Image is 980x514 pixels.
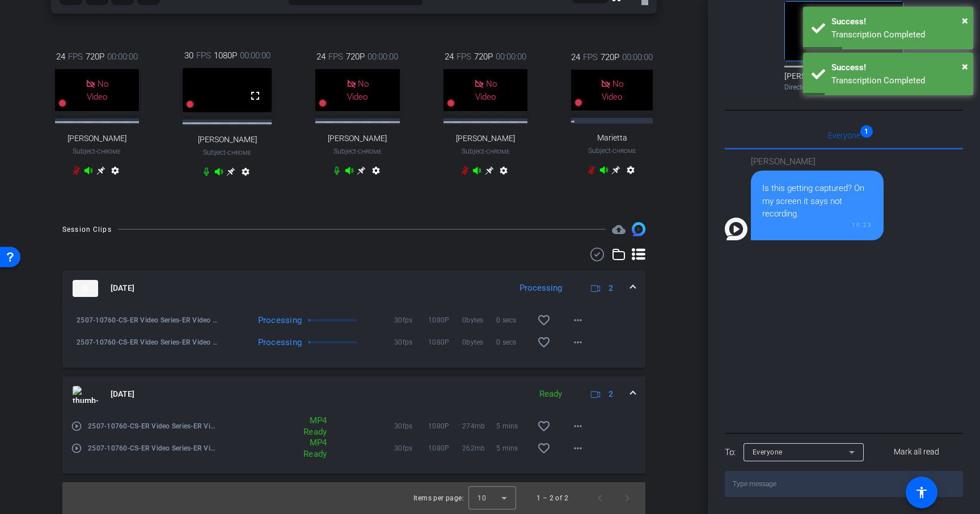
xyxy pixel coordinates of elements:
div: Processing [252,337,305,348]
span: 1080P [428,315,462,326]
div: To: [725,446,736,459]
span: Everyone [828,131,860,139]
div: Processing [514,282,568,295]
button: Previous page [586,485,614,512]
span: 2507-10760-CS-ER Video Series-ER Video Series- Episode 2-[PERSON_NAME]-2025-08-15-10-18-20-981-0 [77,315,218,326]
div: [PERSON_NAME] [751,155,884,168]
span: - [95,147,97,155]
span: Everyone [753,448,783,456]
span: Subject [333,146,382,156]
span: [PERSON_NAME] [198,135,257,145]
span: 720P [86,50,104,63]
mat-icon: settings [624,165,637,179]
div: MP4 Ready [280,437,332,460]
mat-icon: more_horiz [571,335,585,349]
span: 0 secs [496,337,530,348]
img: Profile [725,218,747,240]
span: [PERSON_NAME] [328,134,387,143]
span: Subject [73,146,121,156]
mat-icon: fullscreen [248,89,262,103]
span: Chrome [612,148,636,154]
mat-icon: settings [369,166,383,180]
span: 00:00:00 [107,50,138,63]
div: Ready [534,388,568,401]
div: Director [784,82,903,92]
mat-icon: settings [497,166,510,180]
div: Transcription Completed [831,28,965,41]
mat-icon: more_horiz [571,313,585,327]
mat-icon: favorite_border [537,313,551,327]
span: Mark all read [894,446,939,458]
span: [PERSON_NAME] [67,134,126,143]
span: 24 [56,50,65,63]
span: 2507-10760-CS-ER Video Series-ER Video Series- Episode 2-[PERSON_NAME]-2025-08-15-12-08-22-056-3 [88,443,218,454]
mat-expansion-panel-header: thumb-nail[DATE]Ready2 [62,376,645,413]
div: Processing [252,315,305,326]
mat-icon: favorite_border [537,335,551,349]
mat-icon: favorite_border [537,441,551,455]
span: 1080P [428,443,462,454]
span: - [356,147,358,155]
mat-icon: settings [108,166,122,180]
span: No Video [602,79,623,102]
button: Mark all read [871,442,964,462]
span: FPS [196,49,211,62]
span: 274mb [462,420,496,432]
span: × [962,60,968,73]
span: Subject [203,147,251,158]
div: Is this getting captured? On my screen it says not recording. [762,182,872,220]
div: [PERSON_NAME] [784,70,903,92]
span: 0 secs [496,315,530,326]
span: Destinations for your clips [612,223,626,236]
span: 2 [609,282,613,294]
img: Session clips [632,222,645,236]
span: Chrome [358,148,382,155]
mat-icon: favorite_border [537,419,551,433]
div: Session Clips [62,224,112,235]
mat-icon: more_horiz [571,419,585,433]
span: Marietta [597,133,627,143]
div: Items per page: [413,492,464,504]
div: 10:23 [762,220,872,229]
img: thumb-nail [73,386,98,403]
span: 720P [601,51,619,63]
span: 5 mins [496,443,530,454]
span: Chrome [486,148,510,155]
span: 30 [184,49,193,62]
span: No Video [87,79,108,102]
div: Success! [831,15,965,28]
span: FPS [583,51,598,63]
span: [PERSON_NAME] [456,134,515,143]
span: - [226,148,227,156]
span: Chrome [97,148,121,155]
span: Subject [588,146,636,156]
mat-icon: cloud_upload [612,223,626,236]
div: thumb-nail[DATE]Processing2 [62,307,645,368]
span: 24 [316,50,326,63]
span: 30fps [394,337,428,348]
span: [DATE] [111,388,134,400]
span: 1080P [428,337,462,348]
span: × [962,14,968,27]
span: No Video [347,79,369,102]
mat-icon: more_horiz [571,441,585,455]
div: thumb-nail[DATE]Ready2 [62,413,645,474]
span: 00:00:00 [622,51,653,63]
span: 00:00:00 [496,50,526,63]
span: 30fps [394,443,428,454]
button: Close [962,58,968,75]
span: Subject [462,146,510,156]
mat-icon: play_circle_outline [71,420,82,432]
span: 2507-10760-CS-ER Video Series-ER Video Series- Episode 2-[PERSON_NAME]-2025-08-15-12-08-22-056-0 [88,420,218,432]
span: 24 [445,50,454,63]
div: Success! [831,61,965,74]
span: FPS [328,50,343,63]
span: 30fps [394,315,428,326]
span: 720P [346,50,365,63]
span: 1080P [214,49,237,62]
div: Transcription Completed [831,74,965,87]
span: 0bytes [462,315,496,326]
button: Close [962,12,968,29]
span: 00:00:00 [240,49,271,62]
span: No Video [475,79,497,102]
